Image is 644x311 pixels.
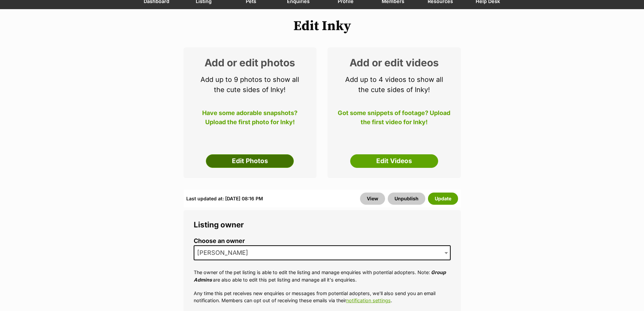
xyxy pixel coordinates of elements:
[194,220,244,229] span: Listing owner
[194,245,451,260] span: Beatrice
[338,108,451,131] p: Got some snippets of footage? Upload the first video for Inky!
[194,269,446,282] em: Group Admins
[194,108,307,131] p: Have some adorable snapshots? Upload the first photo for Inky!
[194,74,307,95] p: Add up to 9 photos to show all the cute sides of Inky!
[338,58,451,68] h2: Add or edit videos
[206,154,294,168] a: Edit Photos
[194,290,451,304] p: Any time this pet receives new enquiries or messages from potential adopters, we'll also send you...
[194,238,451,245] label: Choose an owner
[194,58,307,68] h2: Add or edit photos
[360,193,385,205] a: View
[428,193,458,205] button: Update
[186,193,263,205] div: Last updated at: [DATE] 08:16 PM
[350,154,438,168] a: Edit Videos
[346,297,391,303] a: notification settings
[338,74,451,95] p: Add up to 4 videos to show all the cute sides of Inky!
[388,193,425,205] button: Unpublish
[194,248,255,258] span: Beatrice
[194,269,451,283] p: The owner of the pet listing is able to edit the listing and manage enquiries with potential adop...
